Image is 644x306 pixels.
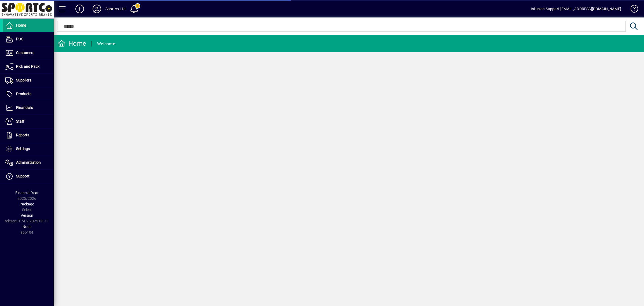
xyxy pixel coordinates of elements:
[16,51,34,55] span: Customers
[3,115,54,128] a: Staff
[16,119,24,123] span: Staff
[16,160,41,165] span: Administration
[16,37,23,41] span: POS
[3,33,54,46] a: POS
[97,40,115,48] div: Welcome
[16,78,31,82] span: Suppliers
[23,225,31,229] span: Node
[3,101,54,115] a: Financials
[3,46,54,60] a: Customers
[16,147,30,151] span: Settings
[88,4,105,14] button: Profile
[20,202,34,206] span: Package
[15,191,39,195] span: Financial Year
[16,92,31,96] span: Products
[3,129,54,142] a: Reports
[531,5,621,13] div: Infusion Support [EMAIL_ADDRESS][DOMAIN_NAME]
[3,87,54,101] a: Products
[3,74,54,87] a: Suppliers
[71,4,88,14] button: Add
[16,105,33,110] span: Financials
[3,60,54,73] a: Pick and Pack
[16,133,29,137] span: Reports
[21,213,33,218] span: Version
[16,64,39,69] span: Pick and Pack
[627,1,637,19] a: Knowledge Base
[3,156,54,169] a: Administration
[16,23,26,27] span: Home
[105,5,126,13] div: Sportco Ltd
[16,174,30,178] span: Support
[3,170,54,183] a: Support
[3,142,54,156] a: Settings
[58,39,86,48] div: Home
